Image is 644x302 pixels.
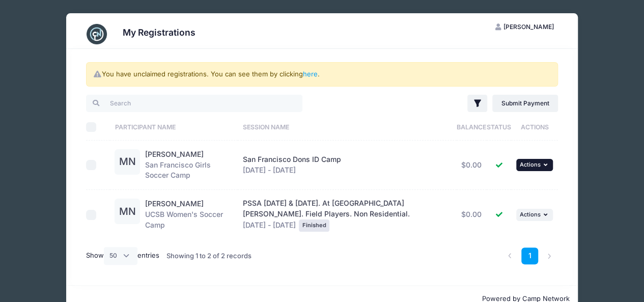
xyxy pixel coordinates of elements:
[516,209,553,221] button: Actions
[110,114,238,141] th: Participant Name: activate to sort column ascending
[145,150,204,158] a: [PERSON_NAME]
[238,114,457,141] th: Session Name: activate to sort column ascending
[516,159,553,171] button: Actions
[243,198,452,232] div: [DATE] - [DATE]
[487,18,563,36] button: [PERSON_NAME]
[519,161,540,168] span: Actions
[86,62,557,87] div: You have unclaimed registrations. You can see them by clicking .
[104,247,137,264] select: Showentries
[145,199,233,231] div: UCSB Women's Soccer Camp
[519,211,540,218] span: Actions
[521,248,538,264] a: 1
[115,158,140,167] a: MN
[511,114,558,141] th: Actions: activate to sort column ascending
[145,199,204,208] a: [PERSON_NAME]
[243,154,452,176] div: [DATE] - [DATE]
[115,149,140,175] div: MN
[243,155,341,163] span: San Francisco Dons ID Camp
[487,114,511,141] th: Status: activate to sort column ascending
[123,27,195,38] h3: My Registrations
[115,208,140,216] a: MN
[299,219,329,232] div: Finished
[87,24,107,44] img: CampNetwork
[492,95,558,112] a: Submit Payment
[166,244,251,268] div: Showing 1 to 2 of 2 records
[457,141,487,189] td: $0.00
[503,23,554,31] span: [PERSON_NAME]
[115,199,140,224] div: MN
[86,114,109,141] th: Select All
[243,199,410,218] span: PSSA [DATE] & [DATE]. At [GEOGRAPHIC_DATA][PERSON_NAME]. Field Players. Non Residential.
[86,247,159,264] label: Show entries
[145,149,233,181] div: San Francisco Girls Soccer Camp
[457,190,487,240] td: $0.00
[86,95,302,112] input: Search
[457,114,487,141] th: Balance: activate to sort column ascending
[303,70,318,78] a: here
